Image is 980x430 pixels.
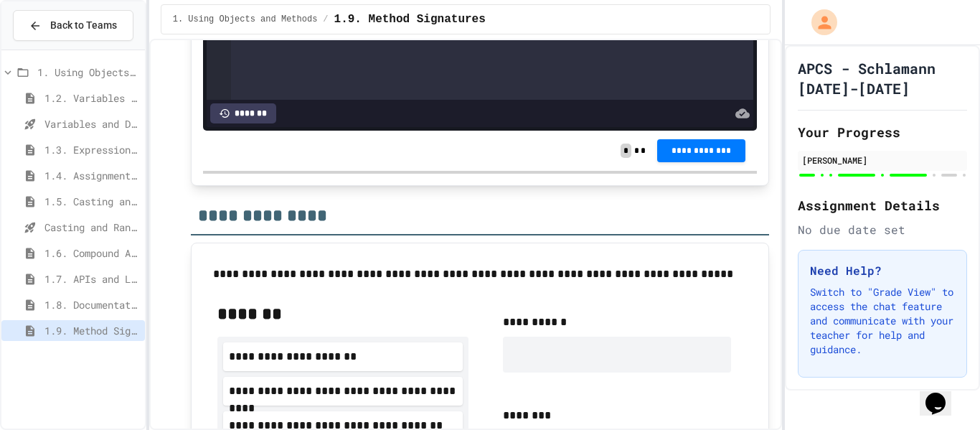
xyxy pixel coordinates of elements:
[44,168,139,183] span: 1.4. Assignment and Input
[810,285,955,357] p: Switch to "Grade View" to access the chat feature and communicate with your teacher for help and ...
[50,18,117,33] span: Back to Teams
[796,6,841,39] div: My Account
[13,10,133,41] button: Back to Teams
[802,154,963,167] div: [PERSON_NAME]
[44,142,139,157] span: 1.3. Expressions and Output [New]
[334,11,486,28] span: 1.9. Method Signatures
[798,58,967,98] h1: APCS - Schlamann [DATE]-[DATE]
[798,195,967,215] h2: Assignment Details
[44,90,139,106] span: 1.2. Variables and Data Types
[37,65,139,80] span: 1. Using Objects and Methods
[920,373,966,416] iframe: chat widget
[44,297,139,312] span: 1.8. Documentation with Comments and Preconditions
[44,323,139,338] span: 1.9. Method Signatures
[44,220,139,235] span: Casting and Ranges of variables - Quiz
[798,221,967,238] div: No due date set
[810,262,955,279] h3: Need Help?
[44,116,139,131] span: Variables and Data Types - Quiz
[323,14,328,25] span: /
[798,122,967,142] h2: Your Progress
[44,194,139,209] span: 1.5. Casting and Ranges of Values
[173,14,318,25] span: 1. Using Objects and Methods
[44,271,139,286] span: 1.7. APIs and Libraries
[44,246,139,261] span: 1.6. Compound Assignment Operators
